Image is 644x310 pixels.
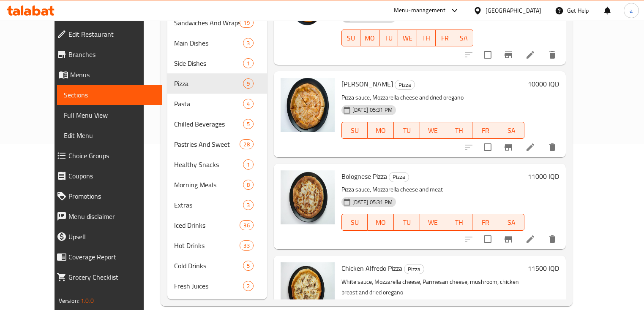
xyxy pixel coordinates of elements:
div: Pizza [404,264,424,274]
a: Edit Menu [57,125,162,146]
span: [DATE] 05:31 PM [349,106,396,114]
div: Cold Drinks5 [167,256,267,276]
div: items [243,281,254,291]
button: Branch-specific-item [498,45,518,65]
div: Hot Drinks33 [167,235,267,256]
span: Edit Menu [64,130,156,140]
span: Menu disclaimer [68,211,156,221]
span: TU [397,124,417,137]
span: 5 [243,120,253,128]
button: SA [498,122,524,139]
button: SU [341,122,368,139]
div: Morning Meals8 [167,175,267,195]
div: items [243,261,254,271]
span: Promotions [68,191,156,201]
span: Menus [70,70,156,80]
span: Main Dishes [174,38,243,48]
span: Coupons [68,171,156,181]
h6: 11500 IQD [528,262,559,274]
span: SU [345,124,365,137]
a: Grocery Checklist [50,267,162,287]
button: SU [341,214,368,231]
span: MO [364,32,376,44]
h6: 11000 IQD [528,170,559,182]
span: Side Dishes [174,58,243,68]
a: Choice Groups [50,146,162,166]
span: WE [423,216,443,229]
span: 36 [240,221,253,229]
button: delete [542,137,562,157]
div: Extras [174,200,243,210]
span: SU [345,32,357,44]
button: TU [394,214,420,231]
a: Menus [50,65,162,85]
a: Coverage Report [50,247,162,267]
img: Margherita Pizza [281,78,335,132]
a: Edit Restaurant [50,24,162,44]
span: Pizza [174,78,243,89]
span: TU [397,216,417,229]
span: 1.0.0 [81,295,94,306]
div: items [240,220,253,230]
span: Coverage Report [68,252,156,262]
span: Select to update [479,46,497,64]
h6: 10000 IQD [528,78,559,90]
button: TH [446,122,472,139]
span: 19 [240,19,253,27]
span: 3 [243,201,253,209]
div: items [243,99,254,109]
div: Healthy Snacks [174,159,243,170]
a: Upsell [50,226,162,247]
a: Full Menu View [57,105,162,125]
span: Branches [68,49,156,59]
div: Pizza [389,172,409,182]
span: 28 [240,140,253,148]
div: Sandwiches And Wraps19 [167,13,267,33]
button: TH [446,214,472,231]
p: Pizza sauce, Mozzarella cheese and meat [341,184,525,195]
a: Sections [57,85,162,105]
a: Coupons [50,166,162,186]
div: Side Dishes1 [167,53,267,73]
div: Pastries And Sweet28 [167,134,267,154]
span: TU [383,32,395,44]
span: Edit Restaurant [68,29,156,39]
span: Pastries And Sweet [174,139,240,149]
img: Bolognese Pizza [281,170,335,224]
span: Pasta [174,99,243,109]
span: SA [502,216,521,229]
span: Pizza [389,172,409,182]
span: Upsell [68,232,156,242]
div: items [243,200,254,210]
div: Iced Drinks36 [167,215,267,235]
span: a [630,6,633,15]
span: 8 [243,181,253,189]
button: SA [498,214,524,231]
a: Edit menu item [525,234,535,244]
span: Fresh Juices [174,281,243,291]
button: delete [542,229,562,249]
button: MO [360,30,379,46]
button: Branch-specific-item [498,229,518,249]
button: FR [436,30,454,46]
span: SA [458,32,469,44]
button: MO [368,122,394,139]
div: Healthy Snacks1 [167,154,267,175]
span: 9 [243,80,253,88]
button: WE [398,30,417,46]
button: SA [454,30,473,46]
span: Pizza [404,264,424,274]
button: MO [368,214,394,231]
span: TH [450,216,469,229]
div: Pasta4 [167,94,267,114]
div: items [243,180,254,190]
span: MO [371,216,390,229]
button: SU [341,30,360,46]
div: items [243,159,254,170]
div: items [243,78,254,89]
span: Sandwiches And Wraps [174,18,240,28]
div: Fresh Juices2 [167,276,267,296]
span: Choice Groups [68,151,156,161]
span: Pizza [395,80,415,90]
